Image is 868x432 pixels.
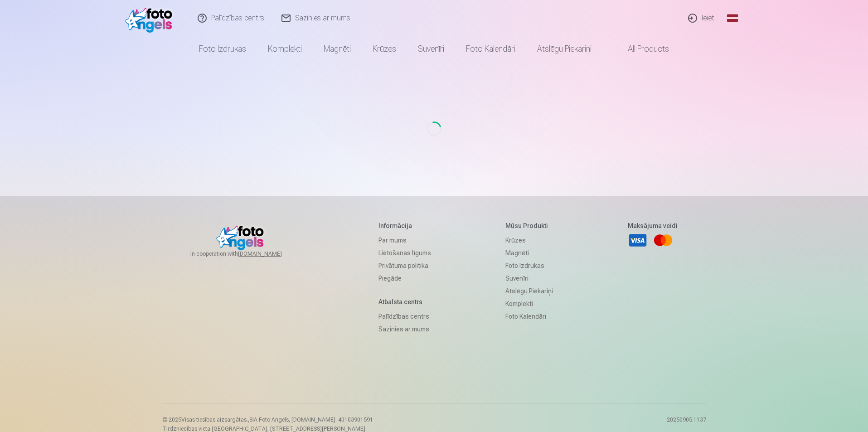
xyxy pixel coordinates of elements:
[526,36,602,62] a: Atslēgu piekariņi
[378,323,431,335] a: Sazinies ar mums
[505,272,553,285] a: Suvenīri
[190,250,304,257] span: In cooperation with
[378,247,431,259] a: Lietošanas līgums
[378,259,431,272] a: Privātuma politika
[628,230,648,250] a: Visa
[362,36,407,62] a: Krūzes
[125,4,177,33] img: /fa1
[257,36,313,62] a: Komplekti
[238,250,304,257] a: [DOMAIN_NAME]
[505,259,553,272] a: Foto izdrukas
[505,285,553,297] a: Atslēgu piekariņi
[505,247,553,259] a: Magnēti
[378,310,431,323] a: Palīdzības centrs
[505,221,553,230] h5: Mūsu produkti
[628,221,678,230] h5: Maksājuma veidi
[378,234,431,247] a: Par mums
[505,297,553,310] a: Komplekti
[407,36,455,62] a: Suvenīri
[505,310,553,323] a: Foto kalendāri
[188,36,257,62] a: Foto izdrukas
[378,272,431,285] a: Piegāde
[378,297,431,306] h5: Atbalsta centrs
[505,234,553,247] a: Krūzes
[602,36,680,62] a: All products
[249,417,373,423] span: SIA Foto Angels, [DOMAIN_NAME]. 40103901591
[653,230,673,250] a: Mastercard
[378,221,431,230] h5: Informācija
[162,416,373,423] p: © 2025 Visas tiesības aizsargātas. ,
[455,36,526,62] a: Foto kalendāri
[313,36,362,62] a: Magnēti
